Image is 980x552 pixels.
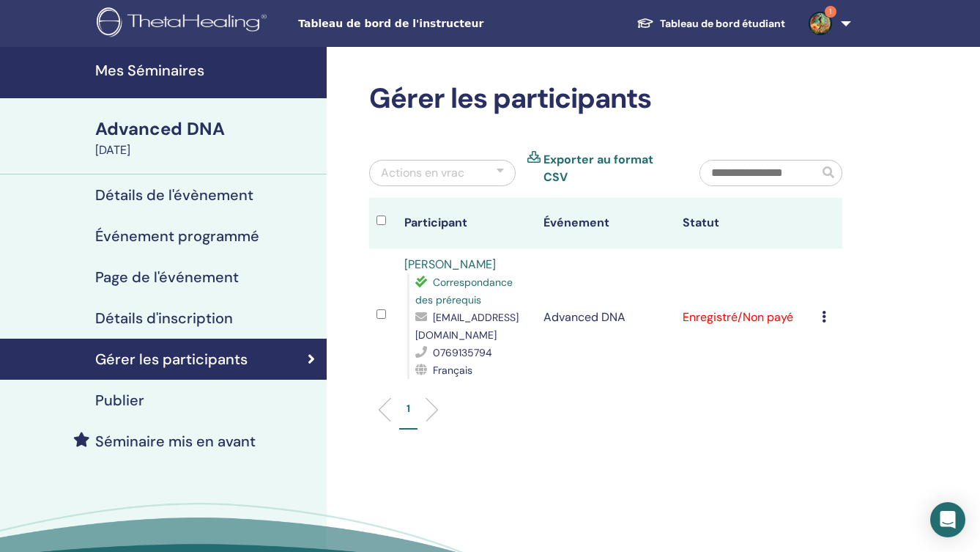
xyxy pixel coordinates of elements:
[298,16,518,32] span: Tableau de bord de l'instructeur
[930,502,965,537] div: Open Intercom Messenger
[95,268,239,286] h4: Page de l'événement
[86,117,327,159] a: Advanced DNA[DATE]
[369,82,842,116] h2: Gérer les participants
[675,198,814,249] th: Statut
[95,186,253,204] h4: Détails de l'évènement
[536,198,675,249] th: Événement
[97,7,272,40] img: logo.png
[636,17,654,29] img: graduation-cap-white.svg
[95,309,233,327] h4: Détails d'inscription
[543,151,678,186] a: Exporter au format CSV
[415,276,513,306] span: Correspondance des prérequis
[95,141,318,159] div: [DATE]
[95,350,248,368] h4: Gérer les participants
[415,311,519,342] span: [EMAIL_ADDRESS][DOMAIN_NAME]
[397,198,536,249] th: Participant
[407,401,410,416] p: 1
[809,12,832,35] img: default.jpg
[95,227,259,245] h4: Événement programmé
[433,364,472,377] span: Français
[625,10,797,37] a: Tableau de bord étudiant
[433,346,492,359] span: 0769135794
[825,6,836,18] span: 1
[95,391,144,409] h4: Publier
[95,62,318,79] h4: Mes Séminaires
[95,433,256,450] h4: Séminaire mis en avant
[536,249,675,386] td: Advanced DNA
[95,117,318,141] div: Advanced DNA
[381,164,464,182] div: Actions en vrac
[404,257,496,272] a: [PERSON_NAME]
